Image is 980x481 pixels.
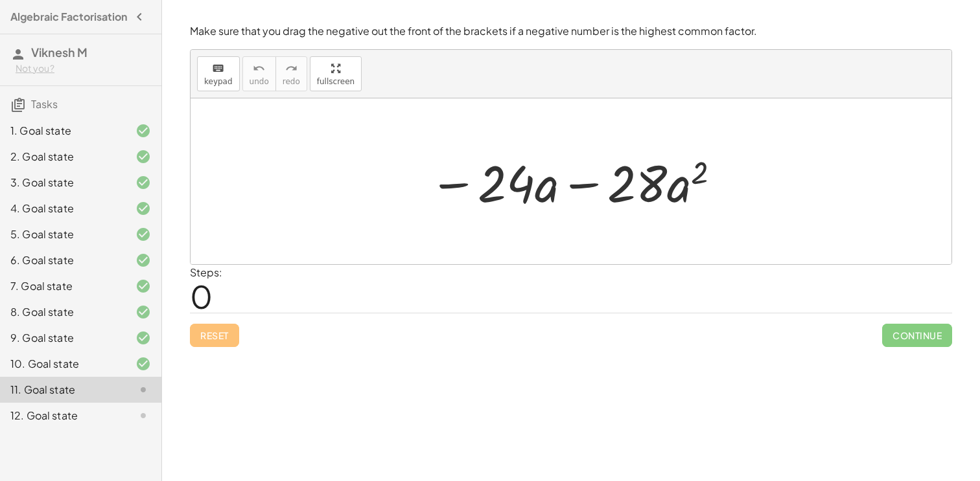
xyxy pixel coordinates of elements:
label: Steps: [190,265,222,279]
div: 4. Goal state [10,201,115,216]
button: fullscreen [310,56,362,91]
div: 12. Goal state [10,408,115,423]
h4: Algebraic Factorisation [10,9,127,25]
i: undo [253,61,265,76]
span: Viknesh M [31,45,87,60]
button: undoundo [242,56,276,91]
i: Task finished and correct. [135,278,151,294]
i: Task finished and correct. [135,201,151,216]
button: redoredo [275,56,307,91]
span: 0 [190,276,213,316]
div: 10. Goal state [10,356,115,372]
div: 5. Goal state [10,227,115,242]
span: fullscreen [317,77,355,86]
div: 7. Goal state [10,278,115,294]
i: Task finished and correct. [135,304,151,320]
i: Task finished and correct. [135,175,151,190]
i: Task finished and correct. [135,330,151,346]
div: 6. Goal state [10,252,115,268]
button: keyboardkeypad [197,56,240,91]
div: 1. Goal state [10,123,115,139]
span: keypad [204,77,233,86]
i: redo [285,61,297,76]
i: Task finished and correct. [135,252,151,268]
span: redo [283,77,300,86]
i: Task finished and correct. [135,123,151,139]
div: 9. Goal state [10,330,115,346]
i: keyboard [212,61,224,76]
div: 11. Goal state [10,382,115,397]
i: Task finished and correct. [135,356,151,372]
i: Task finished and correct. [135,227,151,242]
span: Tasks [31,97,58,111]
div: 2. Goal state [10,149,115,164]
i: Task not started. [135,382,151,397]
p: Make sure that you drag the negative out the front of the brackets if a negative number is the hi... [190,24,952,39]
div: 3. Goal state [10,175,115,190]
div: 8. Goal state [10,304,115,320]
span: undo [250,77,269,86]
i: Task not started. [135,408,151,423]
i: Task finished and correct. [135,149,151,164]
div: Not you? [16,62,151,75]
